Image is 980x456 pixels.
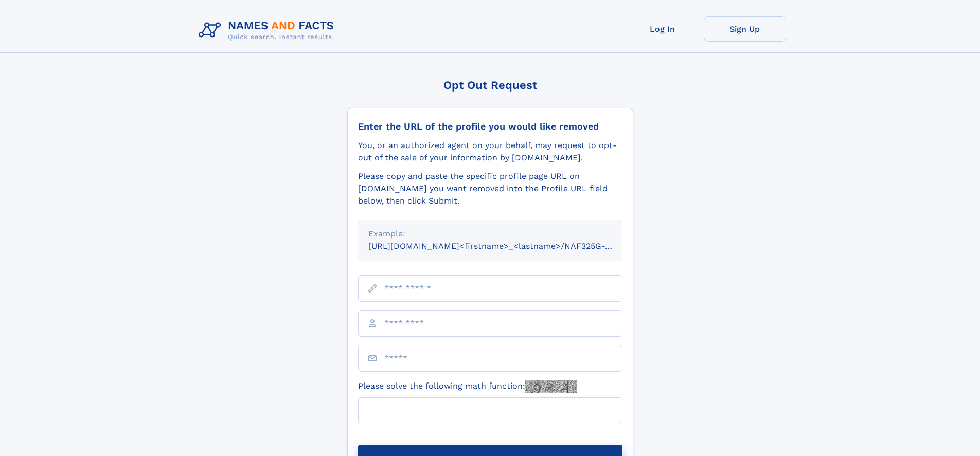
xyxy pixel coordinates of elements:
[358,380,577,393] label: Please solve the following math function:
[704,16,786,42] a: Sign Up
[358,139,622,164] div: You, or an authorized agent on your behalf, may request to opt-out of the sale of your informatio...
[358,121,622,132] div: Enter the URL of the profile you would like removed
[368,228,612,240] div: Example:
[621,16,704,42] a: Log In
[358,170,622,207] div: Please copy and paste the specific profile page URL on [DOMAIN_NAME] you want removed into the Pr...
[347,79,633,92] div: Opt Out Request
[368,241,642,251] small: [URL][DOMAIN_NAME]<firstname>_<lastname>/NAF325G-xxxxxxxx
[194,16,343,44] img: Logo Names and Facts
